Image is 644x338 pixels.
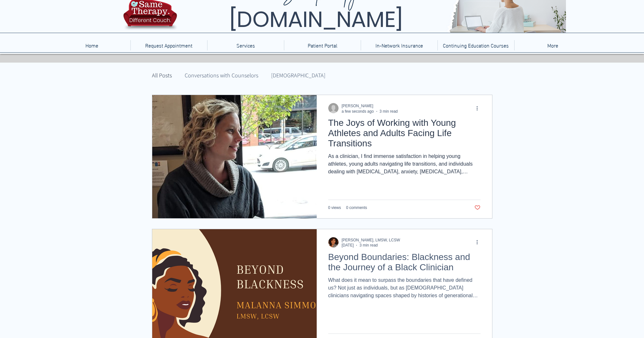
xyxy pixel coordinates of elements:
[476,238,483,246] button: More actions
[372,40,426,50] p: In-Network Insurance
[142,40,196,50] p: Request Appointment
[342,238,400,242] span: Malanna Simmons, LMSW, LCSW
[233,40,258,50] p: Services
[130,40,207,50] a: Request Appointment
[53,40,591,50] nav: Site
[151,63,487,88] nav: Blog
[328,252,481,276] a: Beyond Boundaries: Blackness and the Journey of a Black Clinician
[342,109,374,114] span: a few seconds ago
[437,40,514,50] a: Continuing Education Courses
[328,205,341,210] span: 0 views
[342,104,374,108] span: Maggie Meister
[82,40,101,50] p: Home
[474,204,481,211] button: Like post
[328,103,339,113] span: Writer: Maggie Meister
[207,40,284,50] div: Services
[328,252,481,273] h2: Beyond Boundaries: Blackness and the Journey of a Black Clinician
[328,276,481,299] div: What does it mean to surpass the boundaries that have defined us? Not just as individuals, but as...
[476,104,483,112] button: More actions
[152,71,172,79] a: All Posts
[53,40,130,50] a: Home
[328,152,481,176] div: As a clinician, I find immense satisfaction in helping young athletes, young adults navigating li...
[304,40,340,50] p: Patient Portal
[380,109,398,114] span: 3 min read
[284,40,361,50] a: Patient Portal
[229,4,403,35] span: [DOMAIN_NAME]
[271,71,325,79] a: [DEMOGRAPHIC_DATA]
[152,95,317,219] img: The Joys of Working with Young Athletes and Adults Facing Life Transitions
[342,103,398,109] a: [PERSON_NAME]
[359,243,378,247] span: 3 min read
[342,237,400,243] a: [PERSON_NAME], LMSW, LCSW
[328,237,339,247] img: Writer: Malanna Simmons, LMSW, LCSW
[342,243,354,247] span: Jun 19
[544,40,561,50] p: More
[361,40,437,50] a: In-Network Insurance
[328,118,481,149] h2: The Joys of Working with Young Athletes and Adults Facing Life Transitions
[185,71,258,79] a: Conversations with Counselors
[440,40,512,50] p: Continuing Education Courses
[346,205,367,210] span: 0 comments
[328,117,481,152] a: The Joys of Working with Young Athletes and Adults Facing Life Transitions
